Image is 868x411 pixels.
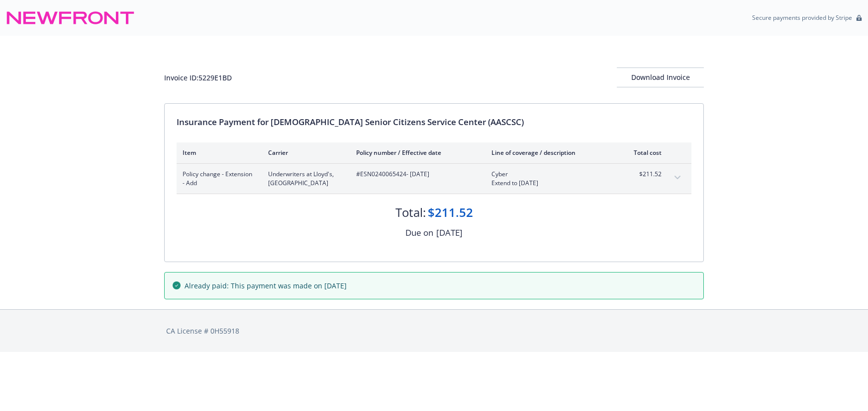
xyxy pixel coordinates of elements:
[356,148,476,157] div: Policy number / Effective date
[164,72,232,83] div: Invoice ID: 5229E1BD
[183,170,252,188] span: Policy change - Extension - Add
[268,170,340,188] span: Underwriters at Lloyd's, [GEOGRAPHIC_DATA]
[624,170,662,179] span: $211.52
[268,148,340,157] div: Carrier
[166,326,702,336] div: CA License # 0H55918
[624,148,662,157] div: Total cost
[177,116,691,129] div: Insurance Payment for [DEMOGRAPHIC_DATA] Senior Citizens Service Center (AASCSC)
[428,204,473,221] div: $211.52
[617,68,704,87] div: Download Invoice
[491,148,608,157] div: Line of coverage / description
[670,170,685,186] button: expand content
[183,148,252,157] div: Item
[436,226,463,239] div: [DATE]
[356,170,476,179] span: #ESN0240065424 - [DATE]
[491,179,608,188] span: Extend to [DATE]
[617,68,704,87] button: Download Invoice
[491,170,608,179] span: Cyber
[405,226,433,239] div: Due on
[185,280,347,291] span: Already paid: This payment was made on [DATE]
[395,204,426,221] div: Total:
[491,170,608,188] span: CyberExtend to [DATE]
[177,164,691,194] div: Policy change - Extension - AddUnderwriters at Lloyd's, [GEOGRAPHIC_DATA]#ESN0240065424- [DATE]Cy...
[752,13,852,22] p: Secure payments provided by Stripe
